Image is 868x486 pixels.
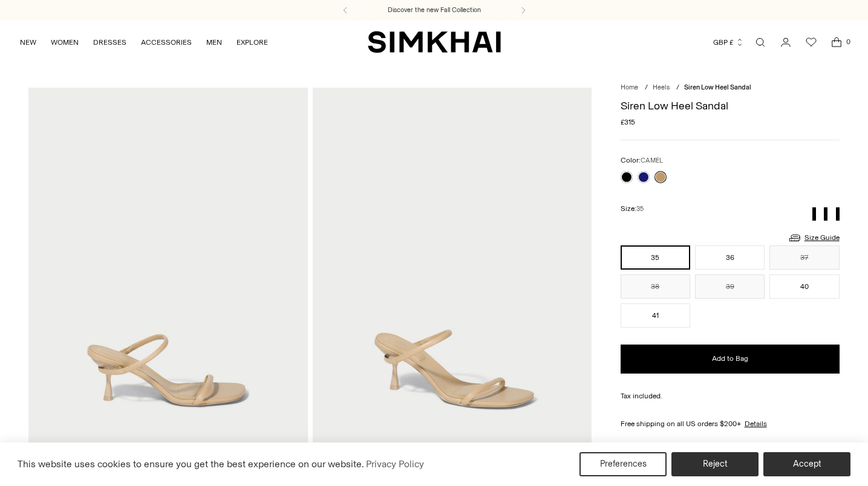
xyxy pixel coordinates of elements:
[769,274,839,299] button: 40
[788,230,840,245] a: Size Guide
[676,83,679,93] div: /
[237,29,268,56] a: EXPLORE
[621,83,638,91] a: Home
[769,245,839,270] button: 37
[695,274,765,299] button: 39
[621,418,840,429] div: Free shipping on all US orders $200+
[51,29,79,56] a: WOMEN
[621,274,690,299] button: 38
[745,418,767,429] a: Details
[713,29,744,56] button: GBP £
[645,83,648,93] div: /
[774,30,798,54] a: Go to the account page
[621,345,840,374] button: Add to Bag
[93,29,126,56] a: DRESSES
[621,117,635,128] span: £315
[641,157,663,164] span: CAMEL
[843,36,853,47] span: 0
[141,29,192,56] a: ACCESSORIES
[18,458,364,470] span: This website uses cookies to ensure you get the best experience on our website.
[206,29,222,56] a: MEN
[621,245,690,270] button: 35
[621,390,840,401] div: Tax included.
[621,203,644,215] label: Size:
[695,245,765,270] button: 36
[20,29,36,56] a: NEW
[684,83,751,91] span: Siren Low Heel Sandal
[579,452,667,476] button: Preferences
[364,455,426,473] a: Privacy Policy (opens in a new tab)
[621,303,690,328] button: 41
[671,452,759,476] button: Reject
[621,83,840,93] nav: breadcrumbs
[799,30,823,54] a: Wishlist
[824,30,849,54] a: Open cart modal
[636,205,644,213] span: 35
[653,83,670,91] a: Heels
[621,100,840,111] h1: Siren Low Heel Sandal
[712,354,748,364] span: Add to Bag
[748,30,772,54] a: Open search modal
[388,5,481,15] a: Discover the new Fall Collection
[763,452,850,476] button: Accept
[368,30,501,54] a: SIMKHAI
[621,155,663,166] label: Color:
